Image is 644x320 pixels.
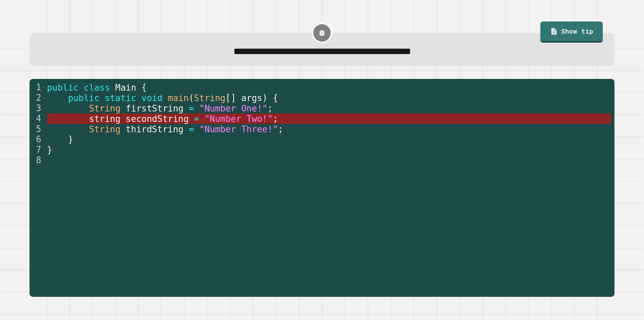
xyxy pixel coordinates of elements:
span: "Number One!" [199,103,268,113]
span: = [189,124,194,134]
span: firstString [125,103,183,113]
div: 5 [30,124,46,134]
span: secondString [125,114,189,124]
div: 3 [30,103,46,113]
span: args [241,93,262,103]
span: String [89,124,120,134]
span: Toggle code folding, rows 1 through 7 [42,82,45,93]
span: main [168,93,189,103]
span: class [84,83,110,93]
span: thirdString [125,124,183,134]
span: static [105,93,136,103]
span: Main [115,83,136,93]
div: 2 [30,93,46,103]
span: = [189,103,194,113]
span: "Number Three!" [199,124,278,134]
span: void [141,93,162,103]
div: 7 [30,145,46,155]
span: public [47,83,78,93]
span: = [194,114,199,124]
a: Show tip [540,21,603,43]
div: 4 [30,113,46,124]
span: String [194,93,225,103]
span: string [89,114,120,124]
div: 8 [30,155,46,166]
div: 6 [30,134,46,145]
span: public [68,93,99,103]
span: "Number Two!" [204,114,273,124]
div: 1 [30,82,46,93]
span: String [89,103,120,113]
span: Toggle code folding, rows 2 through 6 [42,93,45,103]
